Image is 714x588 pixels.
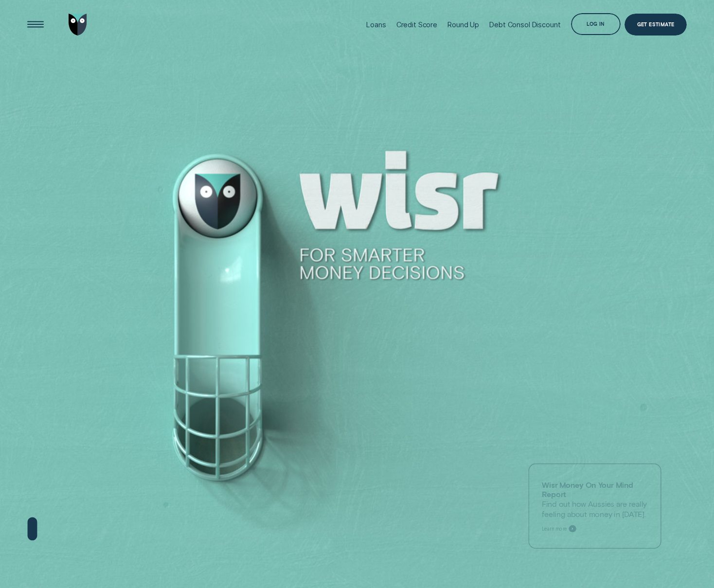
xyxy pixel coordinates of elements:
[366,20,386,29] div: Loans
[447,20,479,29] div: Round Up
[489,20,560,29] div: Debt Consol Discount
[24,14,47,36] button: Open Menu
[528,463,661,549] a: Wisr Money On Your Mind ReportFind out how Aussies are really feeling about money in [DATE].Learn...
[542,526,567,532] span: Learn more
[542,480,648,518] p: Find out how Aussies are really feeling about money in [DATE].
[396,20,437,29] div: Credit Score
[542,480,633,499] strong: Wisr Money On Your Mind Report
[571,13,621,36] button: Log in
[625,14,687,36] a: Get Estimate
[69,14,87,36] img: Wisr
